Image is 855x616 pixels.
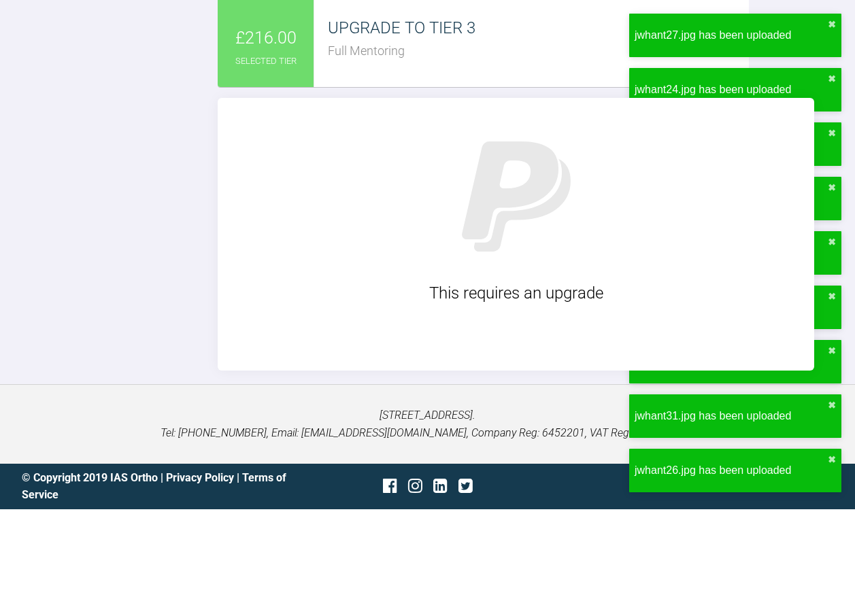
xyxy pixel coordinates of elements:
div: This requires an upgrade [238,280,794,306]
p: [STREET_ADDRESS]. Tel: [PHONE_NUMBER], Email: [EMAIL_ADDRESS][DOMAIN_NAME], Company Reg: 6452201,... [22,407,833,441]
span: UPGRADE TO TIER 3 [328,18,475,37]
div: © Copyright 2019 IAS Ortho | | [22,469,292,504]
button: close [828,400,836,411]
span: £216.00 [235,24,297,52]
button: close [828,291,836,302]
button: close [828,345,836,356]
div: jwhant26.jpg has been uploaded [635,462,828,479]
div: Full Mentoring [328,41,749,61]
button: close [828,454,836,465]
img: paypalGray.1c9ba6dc.svg [438,118,594,275]
button: close [828,237,836,247]
div: jwhant24.jpg has been uploaded [635,81,828,99]
div: jwhant27.jpg has been uploaded [635,27,828,44]
button: close [828,182,836,193]
a: Privacy Policy [166,471,234,484]
iframe: PayPal [414,320,618,422]
button: close [828,73,836,84]
button: close [828,128,836,139]
button: close [828,19,836,30]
